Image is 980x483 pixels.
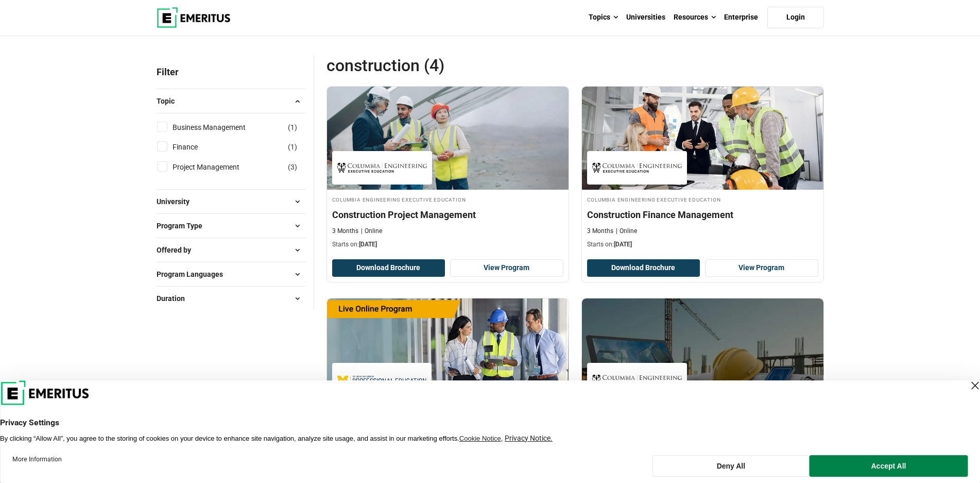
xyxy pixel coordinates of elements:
[157,95,183,107] span: Topic
[359,241,377,248] span: [DATE]
[327,87,569,190] img: Construction Project Management | Online Project Management Course
[587,227,613,236] p: 3 Months
[592,156,682,179] img: Columbia Engineering Executive Education
[361,227,382,236] p: Online
[767,7,824,28] a: Login
[337,368,427,391] img: Michigan Engineering Professional Education
[587,240,818,249] p: Starts on:
[157,244,199,256] span: Offered by
[332,195,563,204] h4: Columbia Engineering Executive Education
[327,87,569,255] a: Project Management Course by Columbia Engineering Executive Education - October 30, 2025 Columbia...
[582,298,823,402] img: Postgraduate Diploma In Construction Management (E-Learning) | Online Project Management Course
[157,194,305,209] button: University
[157,93,305,109] button: Topic
[337,156,427,179] img: Columbia Engineering Executive Education
[288,122,297,133] span: ( )
[157,196,198,207] span: University
[582,87,823,190] img: Construction Finance Management | Online Finance Course
[173,161,260,173] a: Project Management
[157,293,193,304] span: Duration
[327,298,569,402] img: Construction Project Management: Planning, Execution, and Risk Mitigation | Online Project Manage...
[157,291,305,306] button: Duration
[173,141,218,153] a: Finance
[288,141,297,153] span: ( )
[587,259,700,277] button: Download Brochure
[290,143,295,151] span: 1
[327,298,569,479] a: Project Management Course by Michigan Engineering Professional Education - October 9, 2025 Michig...
[157,242,305,258] button: Offered by
[157,269,231,280] span: Program Languages
[332,240,563,249] p: Starts on:
[582,298,823,465] a: Project Management Course by Columbia Engineering Executive Education - Columbia Engineering Exec...
[332,227,358,236] p: 3 Months
[290,123,295,131] span: 1
[157,218,305,234] button: Program Type
[450,259,563,277] a: View Program
[332,259,445,277] button: Download Brochure
[587,208,818,221] h4: Construction Finance Management
[614,241,632,248] span: [DATE]
[592,368,682,391] img: Columbia Engineering Executive Education
[288,161,297,173] span: ( )
[173,122,266,133] a: Business Management
[582,87,823,255] a: Finance Course by Columbia Engineering Executive Education - November 20, 2025 Columbia Engineeri...
[157,55,305,89] p: Filter
[157,267,305,282] button: Program Languages
[157,220,211,231] span: Program Type
[290,163,295,171] span: 3
[587,195,818,204] h4: Columbia Engineering Executive Education
[332,208,563,221] h4: Construction Project Management
[326,55,575,76] span: construction (4)
[616,227,637,236] p: Online
[705,259,818,277] a: View Program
